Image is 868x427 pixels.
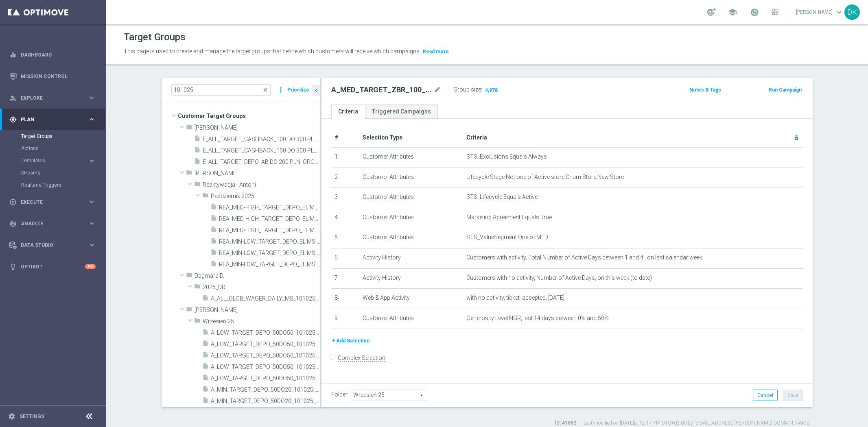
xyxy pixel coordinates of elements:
span: Pa&#x17A;dziernik 2025 [211,193,320,200]
h2: A_MED_TARGET_ZBR_100_DO_50_151025 [331,85,432,95]
button: Data Studio keyboard_arrow_right [9,242,96,248]
span: A_LOW_TARGET_DEPO_50DO50_101025_3D_SMS [211,375,320,382]
i: folder [186,272,192,281]
a: Triggered Campaigns [365,105,438,119]
span: Criteria [466,134,487,141]
td: Activity History [359,248,463,268]
i: insert_drive_file [202,351,209,361]
a: Realtime Triggers [21,182,85,188]
span: STS_ValueSegment One of MED [466,234,548,241]
td: Web & App Activity [359,289,463,309]
i: folder [186,124,192,133]
input: Quick find group or folder [171,84,271,96]
i: folder [202,192,209,201]
label: Last modified on [DATE] at 12:17 PM UTC+02:00 by [EMAIL_ADDRESS][PERSON_NAME][DOMAIN_NAME] [584,420,811,427]
span: Execute [21,200,88,205]
div: Templates [22,158,88,163]
span: REA_MED-HIGH_TARGET_DEPO_EL MS REP 50% do 300 PLN_101025 [219,227,320,234]
a: Criteria [331,105,365,119]
span: Data Studio [21,243,88,248]
i: play_circle_outline [9,198,17,206]
span: Plan [21,117,88,122]
div: Dashboard [9,44,96,65]
div: Actions [21,142,105,155]
i: keyboard_arrow_right [88,115,96,123]
span: Customers with no activity, Number of Active Days, on this week (to date) [466,274,652,281]
button: Run Campaign [768,85,802,94]
i: insert_drive_file [194,146,201,156]
span: REA_MIN-LOW_TARGET_DEPO_EL MS REP 50% do 100 PLN sms_101025 [219,250,320,257]
span: Wrzesie&#x144; 25 [203,318,320,325]
span: Dawid K. [195,307,320,314]
button: track_changes Analyze keyboard_arrow_right [9,220,96,227]
span: E_ALL_TARGET_CASHBACK_100 DO 300 PLN_ORG_1DEPO_101025 [203,136,320,143]
td: Customer Attributes [359,309,463,329]
i: keyboard_arrow_right [88,198,96,206]
button: person_search Explore keyboard_arrow_right [9,95,96,101]
button: Templates keyboard_arrow_right [21,157,96,164]
i: keyboard_arrow_right [88,220,96,227]
button: gps_fixed Plan keyboard_arrow_right [9,116,96,123]
div: play_circle_outline Execute keyboard_arrow_right [9,199,96,205]
i: settings [8,413,15,420]
i: insert_drive_file [210,249,217,258]
button: Read more [422,47,450,56]
span: E_ALL_TARGET_DEPO_AB DO 200 PLN_ORG_3DEPO_101025 [203,159,320,166]
i: insert_drive_file [210,215,217,224]
span: 2025_DD [203,284,320,291]
span: E_ALL_TARGET_CASHBACK_100 DO 300 PLN_ORG_2DEPO_101025 [203,147,320,154]
i: folder [186,169,192,179]
i: insert_drive_file [202,374,209,383]
i: keyboard_arrow_right [88,94,96,102]
span: A_LOW_TARGET_DEPO_50DO50_101025_1D [211,329,320,336]
i: keyboard_arrow_right [88,241,96,249]
i: insert_drive_file [202,294,209,304]
button: Prioritize [286,85,310,96]
td: 9 [331,309,360,329]
td: Customer Attributes [359,147,463,168]
div: Data Studio [9,242,88,249]
td: 8 [331,289,360,309]
div: Mission Control [9,65,96,87]
span: This page is used to create and manage the target groups that define which customers will receive... [124,48,421,54]
span: STS_Lifecycle Equals Active [466,194,538,200]
i: folder [194,317,201,327]
button: Save [783,390,803,401]
span: 4,978 [484,87,498,95]
i: insert_drive_file [210,203,217,213]
span: A_LOW_TARGET_DEPO_50DO50_101025_1D_PUSH [211,341,320,348]
i: delete_forever [793,135,800,141]
a: [PERSON_NAME]keyboard_arrow_down [795,6,844,18]
label: Complex Selection [338,354,385,362]
i: equalizer [9,51,17,59]
div: Realtime Triggers [21,179,105,191]
label: Group size [453,86,481,93]
i: folder [194,283,201,292]
div: Analyze [9,220,88,227]
span: A_MIN_TARGET_DEPO_50DO20_101025_1D [211,386,320,393]
a: Optibot [21,256,85,277]
a: Dashboard [21,44,96,65]
span: And&#x17C;elika B. [195,124,320,131]
button: chevron_left [312,85,320,96]
a: Streams [21,170,85,176]
div: DK [844,4,860,20]
i: insert_drive_file [202,386,209,395]
td: 7 [331,268,360,289]
div: Optibot [9,256,96,277]
i: folder [186,306,192,315]
div: Streams [21,167,105,179]
span: Antoni L. [195,170,320,177]
i: keyboard_arrow_right [88,157,96,165]
a: Mission Control [21,65,96,87]
i: person_search [9,94,17,102]
i: insert_drive_file [202,340,209,349]
td: 5 [331,228,360,248]
span: Dagmara D. [195,272,320,279]
th: Selection Type [359,129,463,147]
i: mode_edit [434,85,441,95]
i: insert_drive_file [210,260,217,270]
label: ID: 41662 [555,420,576,427]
